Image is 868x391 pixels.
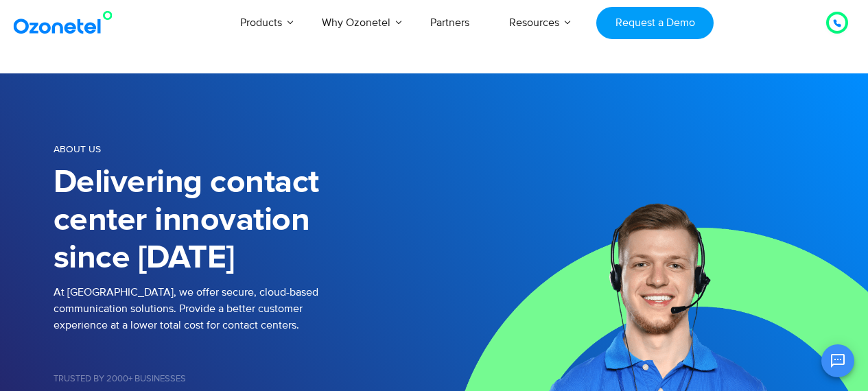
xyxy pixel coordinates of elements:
button: Open chat [821,344,854,377]
p: At [GEOGRAPHIC_DATA], we offer secure, cloud-based communication solutions. Provide a better cust... [54,284,434,333]
span: About us [54,143,101,155]
h5: Trusted by 2000+ Businesses [54,375,434,383]
h1: Delivering contact center innovation since [DATE] [54,164,434,277]
a: Request a Demo [596,7,714,39]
